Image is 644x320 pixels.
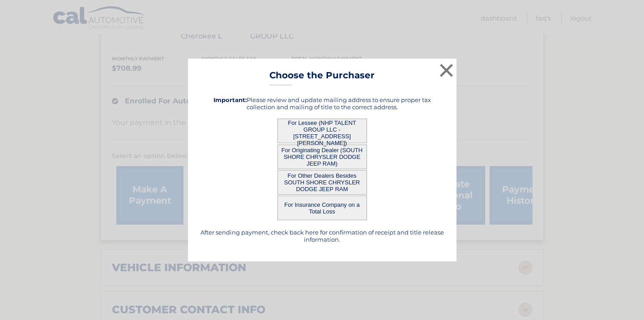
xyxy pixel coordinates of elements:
[277,170,367,195] button: For Other Dealers Besides SOUTH SHORE CHRYSLER DODGE JEEP RAM
[438,61,456,79] button: ×
[277,196,367,220] button: For Insurance Company on a Total Loss
[277,145,367,169] button: For Originating Dealer (SOUTH SHORE CHRYSLER DODGE JEEP RAM)
[277,119,367,143] button: For Lessee (NHP TALENT GROUP LLC - [STREET_ADDRESS][PERSON_NAME])
[269,70,375,85] h3: Choose the Purchaser
[213,96,247,103] strong: Important:
[199,229,445,243] h5: After sending payment, check back here for confirmation of receipt and title release information.
[199,96,445,111] h5: Please review and update mailing address to ensure proper tax collection and mailing of title to ...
